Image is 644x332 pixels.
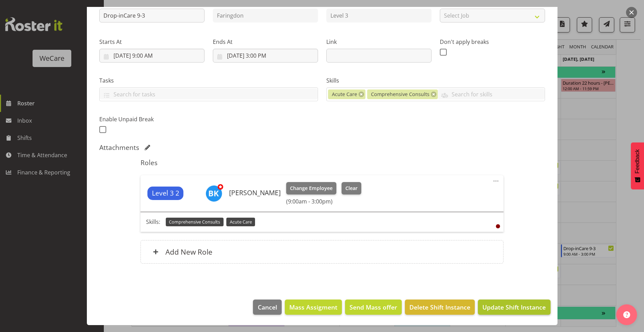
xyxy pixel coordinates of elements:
h5: Attachments [99,143,139,152]
h6: (9:00am - 3:00pm) [286,198,361,205]
p: Skills: [146,218,160,226]
label: Skills [326,76,545,85]
span: Send Mass offer [350,303,397,312]
h6: Add New Role [165,247,212,256]
label: Don't apply breaks [440,38,545,46]
h5: Roles [140,159,504,167]
input: Search for tasks [100,89,318,99]
img: brian-ko10449.jpg [206,185,222,202]
span: Mass Assigment [289,303,337,312]
button: Delete Shift Instance [405,300,475,315]
button: Update Shift Instance [478,300,550,315]
button: Cancel [253,300,281,315]
button: Clear [342,182,361,195]
button: Send Mass offer [345,300,402,315]
label: Ends At [213,38,318,46]
h6: [PERSON_NAME] [229,189,281,197]
span: Clear [345,184,357,192]
span: Acute Care [332,91,357,98]
button: Feedback - Show survey [631,142,644,189]
label: Enable Unpaid Break [99,115,205,123]
input: Shift Instance Name [99,9,205,22]
label: Starts At [99,38,205,46]
label: Tasks [99,76,318,85]
span: Change Employee [290,184,333,192]
span: Acute Care [230,219,252,225]
span: Level 3 2 [152,188,179,198]
span: Update Shift Instance [482,303,546,312]
button: Mass Assigment [285,300,342,315]
span: Comprehensive Consults [169,219,220,225]
img: help-xxl-2.png [623,311,630,318]
input: Click to select... [213,49,318,63]
div: User is clocked out [496,224,500,228]
label: Link [326,38,432,46]
span: Feedback [634,149,641,173]
span: Cancel [258,303,277,312]
span: Delete Shift Instance [409,303,470,312]
span: Comprehensive Consults [371,91,429,98]
input: Search for skills [438,89,544,99]
input: Click to select... [99,49,205,63]
button: Change Employee [286,182,336,195]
